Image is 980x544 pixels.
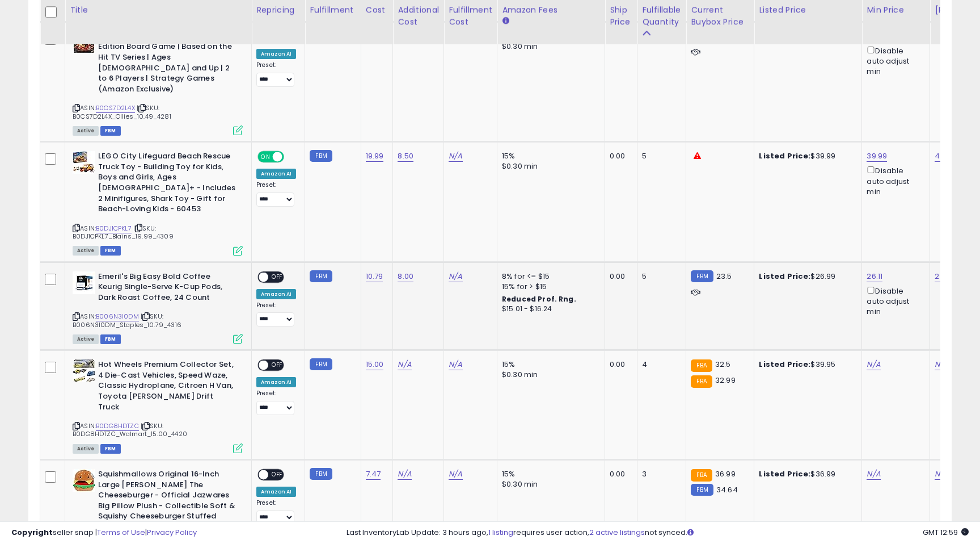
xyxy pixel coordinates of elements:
span: All listings currently available for purchase on Amazon [73,126,99,136]
div: Disable auto adjust min [867,164,921,197]
a: N/A [398,359,411,370]
small: Amazon Fees. [502,16,509,26]
b: Emeril's Big Easy Bold Coffee Keurig Single-Serve K-Cup Pods, Dark Roast Coffee, 24 Count [98,271,236,306]
div: $39.99 [759,151,853,161]
div: $0.30 min [502,370,596,380]
small: FBA [691,375,712,388]
div: $0.30 min [502,41,596,52]
div: 15% [502,151,596,161]
a: N/A [867,359,880,370]
span: 32.99 [715,375,736,386]
div: 3 [642,469,677,479]
a: 8.50 [398,150,413,162]
div: 15% for > $15 [502,282,596,292]
span: ON [259,152,273,162]
b: Monopoly House of the Dragon Edition Board Game | Based on the Hit TV Series | Ages [DEMOGRAPHIC_... [98,31,236,97]
div: Preset: [256,61,296,87]
span: 23.5 [716,271,732,282]
span: OFF [268,361,286,370]
a: N/A [935,468,948,480]
a: N/A [449,359,462,370]
div: Amazon AI [256,169,296,179]
b: Listed Price: [759,150,810,161]
span: All listings currently available for purchase on Amazon [73,334,99,344]
a: 10.79 [366,271,383,282]
img: 51cNYd7MGaL._SL40_.jpg [73,151,95,174]
div: Amazon AI [256,49,296,59]
span: FBM [100,444,121,454]
div: Amazon AI [256,289,296,299]
div: Fulfillable Quantity [642,4,681,28]
a: 15.00 [366,359,384,370]
span: | SKU: B0CS7D2L4X_Ollies_10.49_4281 [73,103,171,120]
b: Listed Price: [759,271,810,282]
a: 27.44 [935,271,956,282]
span: FBM [100,126,121,136]
small: FBM [310,358,332,370]
span: | SKU: B006N3I0DM_Staples_10.79_4316 [73,312,181,329]
img: 41oTNFc5OWL._SL40_.jpg [73,469,95,492]
a: 39.99 [867,150,887,162]
div: Fulfillment Cost [449,4,492,28]
a: 26.11 [867,271,882,282]
div: $0.30 min [502,161,596,171]
div: $26.99 [759,271,853,282]
div: Amazon AI [256,377,296,387]
div: Listed Price [759,4,857,16]
div: Preset: [256,390,296,415]
span: All listings currently available for purchase on Amazon [73,246,99,256]
div: 5 [642,151,677,161]
small: FBA [691,359,712,372]
span: 36.99 [715,468,736,479]
div: Cost [366,4,388,16]
div: 0.00 [610,469,628,479]
div: Amazon AI [256,487,296,497]
a: N/A [398,468,411,480]
a: 1 listing [488,527,513,538]
small: FBM [310,468,332,480]
small: FBM [691,270,713,282]
div: $15.01 - $16.24 [502,304,596,314]
span: FBM [100,246,121,256]
small: FBM [310,270,332,282]
a: 43.03 [935,150,956,162]
a: N/A [449,150,462,162]
small: FBA [691,469,712,482]
b: Hot Wheels Premium Collector Set, 4 Die-Cast Vehicles, Speed Waze, Classic Hydroplane, Citroen H ... [98,359,236,415]
span: 2025-10-10 12:59 GMT [923,527,969,538]
span: OFF [268,470,286,480]
div: Disable auto adjust min [867,44,921,77]
div: Repricing [256,4,300,16]
div: Ship Price [610,4,632,28]
b: Listed Price: [759,359,810,370]
div: Title [70,4,247,16]
div: 15% [502,359,596,370]
span: | SKU: B0DJ1CPKL7_Blains_19.99_4309 [73,224,174,241]
a: B006N3I0DM [96,312,139,321]
span: FBM [100,334,121,344]
div: Last InventoryLab Update: 3 hours ago, requires user action, not synced. [347,528,969,538]
div: Disable auto adjust min [867,284,921,317]
div: 0.00 [610,271,628,282]
div: 0.00 [610,151,628,161]
div: Fulfillment [310,4,356,16]
b: LEGO City Lifeguard Beach Rescue Truck Toy - Building Toy for Kids, Boys and Girls, Ages [DEMOGRA... [98,151,236,217]
span: 32.5 [715,359,731,370]
span: | SKU: B0DG8HDTZC_Walmart_15.00_4420 [73,421,187,438]
div: Preset: [256,302,296,327]
span: OFF [282,152,301,162]
a: N/A [449,468,462,480]
div: $36.99 [759,469,853,479]
div: ASIN: [73,31,243,134]
div: 4 [642,359,677,370]
span: OFF [268,272,286,282]
a: 7.47 [366,468,381,480]
a: B0DG8HDTZC [96,421,139,431]
div: Min Price [867,4,925,16]
div: ASIN: [73,151,243,254]
span: All listings currently available for purchase on Amazon [73,444,99,454]
div: $39.95 [759,359,853,370]
b: Reduced Prof. Rng. [502,294,576,304]
a: B0DJ1CPKL7 [96,224,132,233]
img: 51XwPzzlylL._SL40_.jpg [73,359,95,382]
